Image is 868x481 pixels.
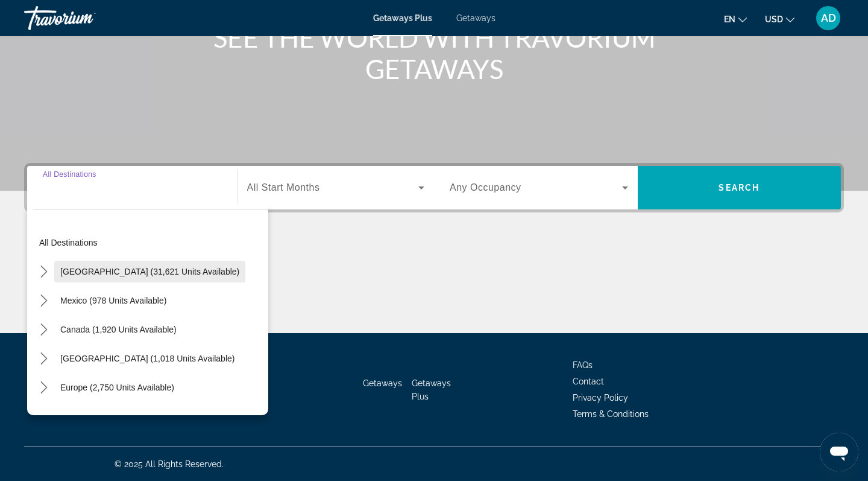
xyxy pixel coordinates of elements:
[813,5,844,31] button: User Menu
[33,232,268,253] button: Select destination: All destinations
[60,267,239,276] span: [GEOGRAPHIC_DATA] (31,621 units available)
[412,378,451,401] a: Getaways Plus
[60,383,174,392] span: Europe (2,750 units available)
[115,459,224,469] span: © 2025 All Rights Reserved.
[33,261,54,282] button: Toggle United States (31,621 units available) submenu
[573,409,649,419] a: Terms & Conditions
[33,348,54,369] button: Toggle Caribbean & Atlantic Islands (1,018 units available) submenu
[373,13,432,23] a: Getaways Plus
[33,290,54,311] button: Toggle Mexico (978 units available) submenu
[247,182,320,193] span: All Start Months
[43,181,221,196] input: Select destination
[724,14,735,24] span: en
[27,203,268,415] div: Destination options
[60,296,166,305] span: Mexico (978 units available)
[27,166,841,209] div: Search widget
[765,10,794,28] button: Change currency
[43,170,96,178] span: All Destinations
[60,354,234,363] span: [GEOGRAPHIC_DATA] (1,018 units available)
[54,377,180,398] button: Select destination: Europe (2,750 units available)
[54,406,234,427] button: Select destination: Australia (197 units available)
[450,182,521,193] span: Any Occupancy
[765,14,783,24] span: USD
[573,393,628,403] a: Privacy Policy
[24,2,145,34] a: Travorium
[33,319,54,340] button: Toggle Canada (1,920 units available) submenu
[724,10,747,28] button: Change language
[54,261,245,282] button: Select destination: United States (31,621 units available)
[54,319,183,340] button: Select destination: Canada (1,920 units available)
[638,166,841,209] button: Search
[39,238,98,247] span: All destinations
[573,360,593,370] a: FAQs
[33,406,54,427] button: Toggle Australia (197 units available) submenu
[208,22,660,84] h1: SEE THE WORLD WITH TRAVORIUM GETAWAYS
[33,377,54,398] button: Toggle Europe (2,750 units available) submenu
[456,13,495,23] a: Getaways
[573,377,604,386] a: Contact
[821,12,836,24] span: AD
[54,290,172,311] button: Select destination: Mexico (978 units available)
[719,183,759,193] span: Search
[820,433,858,471] iframe: Bouton de lancement de la fenêtre de messagerie
[60,325,177,334] span: Canada (1,920 units available)
[363,378,402,388] a: Getaways
[54,348,241,369] button: Select destination: Caribbean & Atlantic Islands (1,018 units available)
